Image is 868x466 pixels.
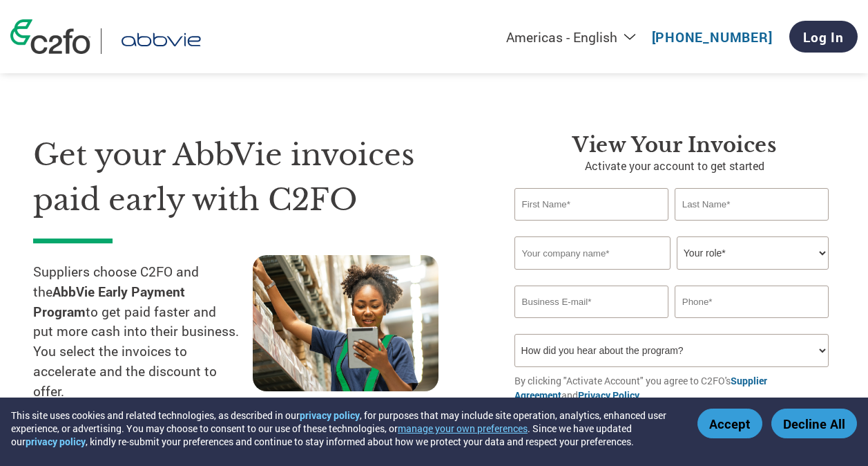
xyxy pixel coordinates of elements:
p: By clicking "Activate Account" you agree to C2FO's and [514,373,835,402]
select: Title/Role [677,236,829,270]
div: Invalid last name or last name is too long [675,222,829,231]
a: privacy policy [300,409,360,422]
button: Decline All [771,409,857,438]
input: First Name* [514,188,668,221]
p: Suppliers choose C2FO and the to get paid faster and put more cash into their business. You selec... [33,262,253,402]
a: [PHONE_NUMBER] [652,28,773,46]
h3: View Your Invoices [514,133,835,158]
a: Log In [789,21,858,53]
h1: Get your AbbVie invoices paid early with C2FO [33,133,473,222]
div: Inavlid Email Address [514,319,668,328]
a: Privacy Policy [578,389,639,402]
input: Invalid Email format [514,286,668,318]
a: Supplier Agreement [514,374,767,402]
div: Inavlid Phone Number [675,319,829,328]
img: AbbVie [112,28,210,54]
p: Activate your account to get started [514,158,835,174]
img: supply chain worker [253,255,438,391]
a: privacy policy [26,435,86,448]
div: Invalid first name or first name is too long [514,222,668,231]
input: Phone* [675,286,829,318]
input: Your company name* [514,236,671,270]
strong: AbbVie Early Payment Program [33,283,185,320]
button: manage your own preferences [398,422,528,435]
button: Accept [697,409,762,438]
input: Last Name* [675,188,829,221]
div: This site uses cookies and related technologies, as described in our , for purposes that may incl... [11,409,677,448]
img: c2fo logo [10,19,90,54]
div: Invalid company name or company name is too long [514,271,829,280]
